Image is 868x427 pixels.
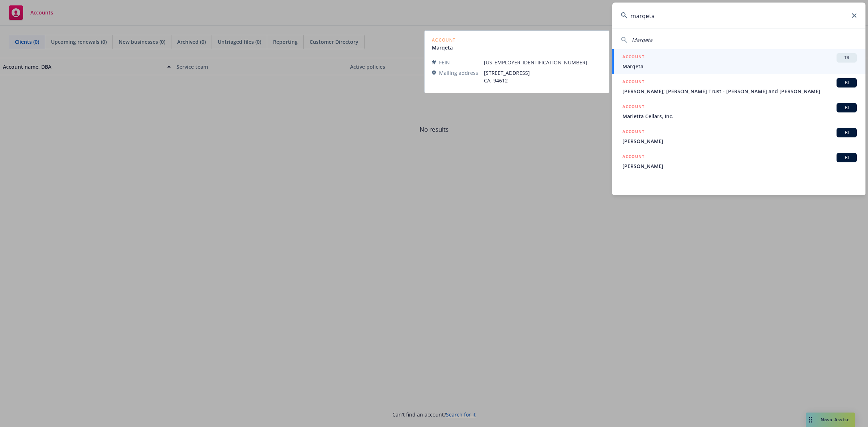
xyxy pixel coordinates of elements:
a: ACCOUNTBI[PERSON_NAME]; [PERSON_NAME] Trust - [PERSON_NAME] and [PERSON_NAME] [612,74,865,99]
h5: ACCOUNT [622,128,644,137]
span: [PERSON_NAME] [622,162,857,170]
a: ACCOUNTTRMarqeta [612,49,865,74]
a: ACCOUNTBIMarietta Cellars, Inc. [612,99,865,124]
span: BI [839,80,854,86]
a: ACCOUNTBI[PERSON_NAME] [612,124,865,149]
h5: ACCOUNT [622,53,644,62]
span: Marqeta [622,63,857,70]
a: ACCOUNTBI[PERSON_NAME] [612,149,865,174]
span: [PERSON_NAME]; [PERSON_NAME] Trust - [PERSON_NAME] and [PERSON_NAME] [622,87,857,95]
span: BI [839,154,854,161]
input: Search... [612,3,865,29]
h5: ACCOUNT [622,153,644,162]
span: Marietta Cellars, Inc. [622,112,857,120]
span: TR [839,55,854,61]
span: BI [839,129,854,136]
h5: ACCOUNT [622,103,644,112]
h5: ACCOUNT [622,78,644,87]
span: [PERSON_NAME] [622,137,857,145]
span: Marqeta [632,37,652,43]
span: BI [839,104,854,111]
